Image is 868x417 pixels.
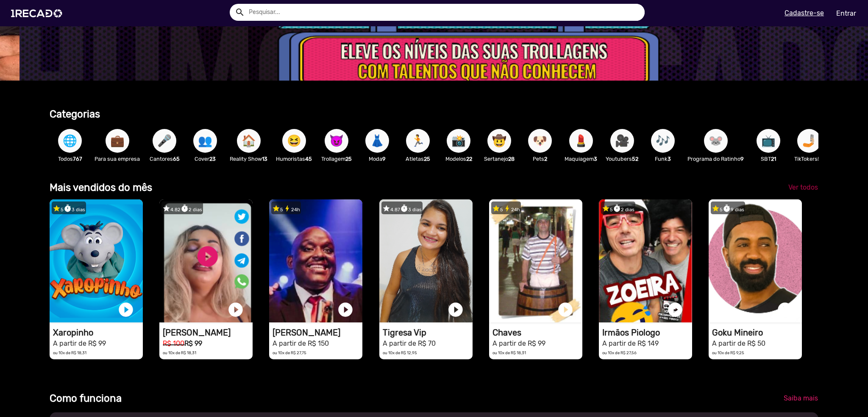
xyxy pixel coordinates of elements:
b: 2 [544,156,547,162]
b: 767 [73,156,82,162]
span: 😆 [287,129,301,153]
a: play_circle_filled [337,301,354,318]
span: Ver todos [788,183,818,191]
button: 🏠 [237,129,261,153]
video: 1RECADO vídeos dedicados para fãs e empresas [599,199,692,322]
p: Para sua empresa [95,155,140,163]
small: A partir de R$ 149 [602,339,659,347]
b: R$ 99 [184,339,202,347]
p: Funk [647,155,679,163]
b: Mais vendidos do mês [50,182,152,193]
b: 52 [632,156,638,162]
span: 🐭 [709,129,723,153]
video: 1RECADO vídeos dedicados para fãs e empresas [489,199,582,322]
button: 🤳🏼 [797,129,821,153]
b: 21 [771,156,776,162]
button: 🎥 [610,129,634,153]
button: 📺 [757,129,780,153]
mat-icon: Example home icon [235,7,245,17]
input: Pesquisar... [242,4,645,21]
small: ou 10x de R$ 18,31 [492,350,526,355]
small: A partir de R$ 150 [273,339,329,347]
a: play_circle_filled [667,301,684,318]
p: Todos [54,155,86,163]
p: Modelos [442,155,475,163]
button: 🎶 [651,129,675,153]
span: 🏠 [242,129,256,153]
button: 😈 [325,129,348,153]
button: 🌐 [58,129,82,153]
b: 23 [209,156,216,162]
h1: Irmãos Piologo [602,327,692,338]
p: Moda [361,155,393,163]
h1: Goku Mineiro [712,327,802,338]
p: Trollagem [320,155,353,163]
h1: [PERSON_NAME] [163,327,253,338]
p: Pets [524,155,556,163]
b: 13 [262,156,267,162]
small: R$ 100 [163,339,184,347]
span: 💄 [574,129,588,153]
small: ou 10x de R$ 12,95 [383,350,417,355]
p: TikTokers [793,155,825,163]
a: play_circle_filled [557,301,574,318]
button: 💼 [106,129,129,153]
video: 1RECADO vídeos dedicados para fãs e empresas [159,199,253,322]
span: 📺 [761,129,776,153]
b: 22 [466,156,472,162]
b: 9 [382,156,386,162]
b: 65 [173,156,180,162]
b: 28 [508,156,515,162]
p: Youtubers [606,155,638,163]
a: play_circle_filled [447,301,464,318]
span: 🐶 [533,129,547,153]
button: 👗 [365,129,389,153]
b: Como funciona [50,392,122,404]
p: Humoristas [276,155,312,163]
a: play_circle_filled [776,301,793,318]
b: 9 [740,156,744,162]
button: 📸 [447,129,470,153]
span: 👗 [370,129,384,153]
b: 54 [818,156,824,162]
a: play_circle_filled [117,301,134,318]
h1: Xaropinho [53,327,143,338]
h1: [PERSON_NAME] [273,327,362,338]
span: 🎤 [157,129,172,153]
h1: Tigresa Vip [383,327,473,338]
video: 1RECADO vídeos dedicados para fãs e empresas [709,199,802,322]
p: Programa do Ratinho [687,155,744,163]
a: play_circle_filled [227,301,244,318]
small: A partir de R$ 99 [492,339,545,347]
span: 🤠 [492,129,506,153]
span: 🎥 [615,129,629,153]
small: A partir de R$ 70 [383,339,436,347]
p: Reality Show [230,155,267,163]
small: ou 10x de R$ 9,25 [712,350,744,355]
b: 25 [424,156,430,162]
span: 🎶 [656,129,670,153]
b: 3 [594,156,597,162]
small: A partir de R$ 50 [712,339,765,347]
p: Cantores [148,155,181,163]
p: Atletas [402,155,434,163]
small: ou 10x de R$ 18,31 [163,350,196,355]
small: ou 10x de R$ 18,31 [53,350,86,355]
span: 🌐 [63,129,77,153]
a: Entrar [831,6,862,21]
button: 💄 [569,129,593,153]
button: 🤠 [487,129,511,153]
small: ou 10x de R$ 27,75 [273,350,306,355]
p: SBT [752,155,785,163]
button: 🎤 [153,129,176,153]
p: Cover [189,155,221,163]
span: 📸 [451,129,466,153]
b: 45 [305,156,312,162]
button: 🐶 [528,129,552,153]
video: 1RECADO vídeos dedicados para fãs e empresas [50,199,143,322]
p: Sertanejo [483,155,515,163]
span: 🤳🏼 [802,129,816,153]
span: Saiba mais [784,394,818,402]
b: 3 [668,156,671,162]
button: Example home icon [232,4,247,19]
